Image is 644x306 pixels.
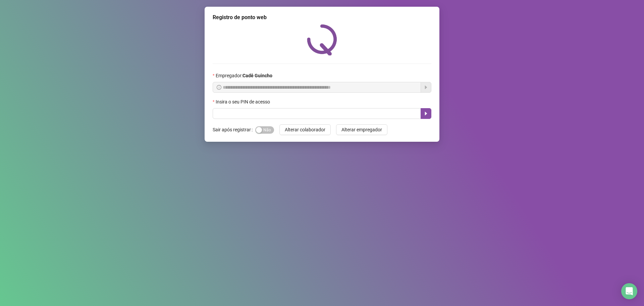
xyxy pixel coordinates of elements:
[341,126,382,133] span: Alterar empregador
[216,72,272,79] span: Empregador :
[621,283,637,299] div: Open Intercom Messenger
[243,73,272,78] strong: Cadê Guincho
[423,111,429,116] span: caret-right
[285,126,325,133] span: Alterar colaborador
[217,85,221,90] span: info-circle
[279,124,331,135] button: Alterar colaborador
[307,24,337,55] img: QRPoint
[336,124,387,135] button: Alterar empregador
[213,98,274,105] label: Insira o seu PIN de acesso
[213,124,255,135] label: Sair após registrar
[213,13,431,21] div: Registro de ponto web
